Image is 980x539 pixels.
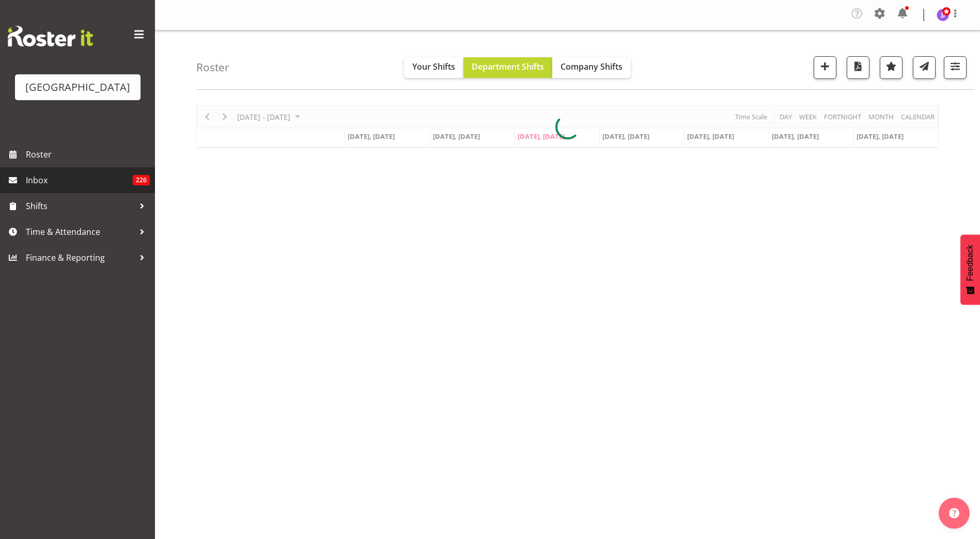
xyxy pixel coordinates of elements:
span: Shifts [26,198,134,214]
img: Rosterit website logo [8,26,93,46]
div: [GEOGRAPHIC_DATA] [25,80,130,95]
span: Department Shifts [472,61,544,72]
button: Company Shifts [552,57,631,78]
button: Your Shifts [404,57,463,78]
span: Your Shifts [412,61,455,72]
span: Time & Attendance [26,224,134,240]
button: Send a list of all shifts for the selected filtered period to all rostered employees. [913,56,936,79]
h4: Roster [196,61,229,73]
img: jade-johnson1105.jpg [937,9,949,21]
button: Highlight an important date within the roster. [880,56,903,79]
button: Feedback - Show survey [960,234,980,305]
button: Filter Shifts [944,56,967,79]
span: Feedback [966,245,975,281]
span: Inbox [26,172,133,188]
button: Add a new shift [814,56,836,79]
button: Download a PDF of the roster according to the set date range. [847,56,869,79]
button: Department Shifts [463,57,552,78]
span: 226 [133,175,150,185]
span: Roster [26,147,150,162]
span: Finance & Reporting [26,250,134,265]
img: help-xxl-2.png [949,508,959,518]
span: Company Shifts [561,61,623,72]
